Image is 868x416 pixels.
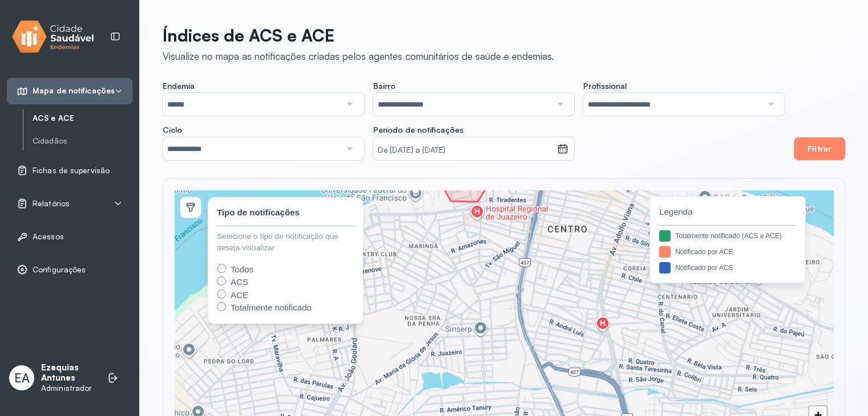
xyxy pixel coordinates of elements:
[373,81,395,91] span: Bairro
[231,264,253,274] span: Todos
[33,199,70,209] span: Relatórios
[583,81,627,91] span: Profissional
[33,166,110,176] span: Fichas de supervisão
[33,134,132,148] a: Cidadãos
[33,232,64,242] span: Acessos
[378,145,552,156] small: De [DATE] a [DATE]
[33,86,115,96] span: Mapa de notificações
[217,231,354,254] div: Selecione o tipo de notificação que deseja visualizar
[41,362,96,384] p: Ezequias Antunes
[231,290,248,300] span: ACE
[163,50,554,62] div: Visualize no mapa as notificações criadas pelos agentes comunitários de saúde e endemias.
[17,165,123,176] a: Fichas de supervisão
[231,303,312,312] span: Totalmente notificado
[373,125,463,135] span: Período de notificações
[17,231,123,242] a: Acessos
[33,136,132,146] a: Cidadãos
[12,18,94,55] img: logo.svg
[33,265,86,275] span: Configurações
[33,111,132,125] a: ACS e ACE
[33,113,132,123] a: ACS e ACE
[675,231,782,241] div: Totalmente notificado (ACS e ACE)
[41,384,96,393] p: Administrador
[675,263,733,273] div: Notificado por ACS
[17,264,123,275] a: Configurações
[163,125,182,135] span: Ciclo
[163,25,554,46] p: Índices de ACS e ACE
[14,370,30,385] span: EA
[163,81,195,91] span: Endemia
[217,206,300,219] div: Tipo de notificações
[675,247,733,257] div: Notificado por ACE
[231,277,248,287] span: ACS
